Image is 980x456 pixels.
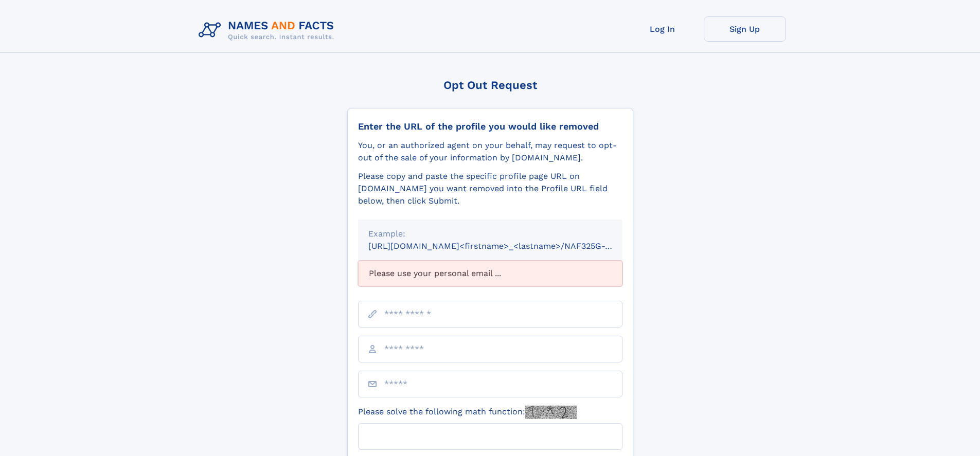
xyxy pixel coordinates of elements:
a: Sign Up [704,16,786,42]
a: Log In [621,16,704,42]
div: You, or an authorized agent on your behalf, may request to opt-out of the sale of your informatio... [358,139,622,164]
div: Opt Out Request [347,79,633,92]
label: Please solve the following math function: [358,406,577,419]
div: Please copy and paste the specific profile page URL on [DOMAIN_NAME] you want removed into the Pr... [358,170,622,207]
div: Example: [368,228,612,240]
div: Enter the URL of the profile you would like removed [358,121,622,132]
div: Please use your personal email ... [358,261,622,286]
small: [URL][DOMAIN_NAME]<firstname>_<lastname>/NAF325G-xxxxxxxx [368,241,642,251]
img: Logo Names and Facts [194,16,343,44]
